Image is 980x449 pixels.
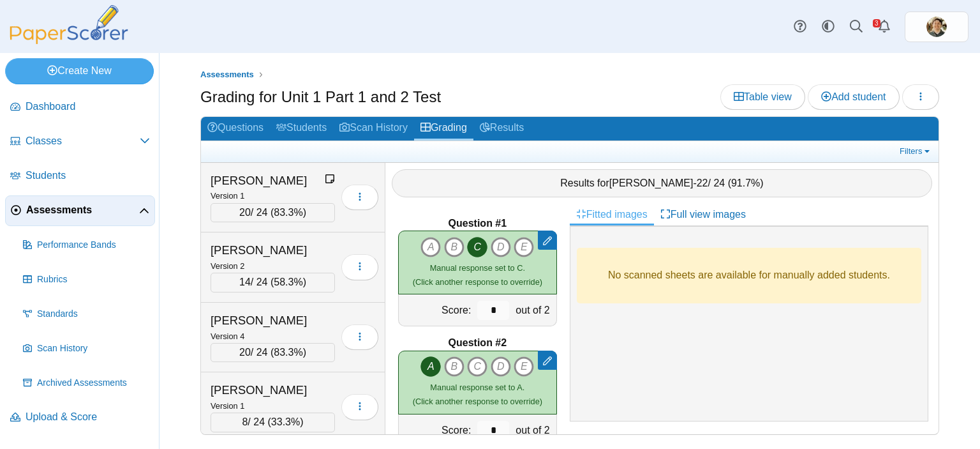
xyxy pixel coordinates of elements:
span: 8 [242,416,248,427]
span: Table view [734,91,792,102]
span: 20 [239,347,251,358]
a: Full view images [654,204,752,225]
div: [PERSON_NAME] [211,242,335,259]
span: Archived Assessments [37,377,150,390]
div: out of 2 [512,294,556,326]
span: 91.7% [731,178,760,188]
a: Table view [720,84,805,110]
span: 58.3% [274,277,302,287]
span: 83.3% [274,207,302,218]
a: Students [270,117,333,141]
span: Dashboard [26,100,150,114]
div: / 24 ( ) [211,203,335,222]
span: [PERSON_NAME] [609,178,694,188]
div: Results for - / 24 ( ) [392,169,932,197]
a: Assessments [5,195,155,226]
img: ps.sHInGLeV98SUTXet [926,17,947,37]
a: Classes [5,126,155,157]
a: Standards [18,299,155,330]
small: (Click another response to override) [413,383,542,406]
span: Michael Wright [926,17,947,37]
div: / 24 ( ) [211,413,335,432]
span: Add student [821,91,886,102]
a: ps.sHInGLeV98SUTXet [905,11,969,42]
i: D [491,237,511,257]
a: Scan History [333,117,414,141]
a: Create New [5,58,154,84]
a: Performance Bands [18,230,155,261]
i: C [467,356,487,377]
small: Version 1 [211,401,244,411]
i: B [444,237,464,257]
span: Students [26,169,150,183]
a: Rubrics [18,264,155,295]
i: C [467,237,487,257]
span: 83.3% [274,347,302,358]
span: Upload & Score [26,410,150,424]
span: Scan History [37,342,150,355]
span: Manual response set to A. [430,383,524,392]
a: Add student [808,84,899,110]
a: Assessments [197,67,257,83]
b: Question #1 [449,217,507,231]
a: Upload & Score [5,402,155,433]
i: B [444,356,464,377]
i: E [514,356,534,377]
a: Grading [414,117,473,141]
span: Performance Bands [37,239,150,252]
small: Version 1 [211,191,244,201]
div: out of 2 [512,415,556,446]
span: 22 [697,178,708,188]
span: 33.3% [271,416,300,427]
a: Students [5,161,155,192]
a: Questions [201,117,270,141]
a: Dashboard [5,92,155,123]
div: / 24 ( ) [211,273,335,292]
a: PaperScorer [5,35,133,46]
span: 14 [239,277,251,287]
small: (Click another response to override) [413,263,542,287]
a: Filters [896,145,935,158]
div: No scanned sheets are available for manually added students. [577,248,921,303]
a: Scan History [18,333,155,364]
span: 20 [239,207,251,218]
small: Version 2 [211,261,244,271]
span: Standards [37,308,150,321]
div: Score: [399,294,474,326]
i: A [420,356,441,377]
div: [PERSON_NAME] [211,382,335,399]
div: Score: [399,415,474,446]
div: [PERSON_NAME] [211,312,335,329]
span: Rubrics [37,273,150,286]
img: PaperScorer [5,5,133,44]
a: Fitted images [570,204,654,225]
span: Assessments [26,203,139,217]
a: Results [473,117,530,141]
span: Manual response set to C. [430,263,525,273]
div: [PERSON_NAME] [211,172,325,189]
span: Assessments [200,70,254,79]
b: Question #2 [449,336,507,350]
h1: Grading for Unit 1 Part 1 and 2 Test [200,86,441,108]
a: Archived Assessments [18,368,155,399]
span: Classes [26,134,140,148]
i: D [491,356,511,377]
i: E [514,237,534,257]
small: Version 4 [211,331,244,341]
a: Alerts [870,13,898,41]
div: / 24 ( ) [211,343,335,362]
i: A [420,237,441,257]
